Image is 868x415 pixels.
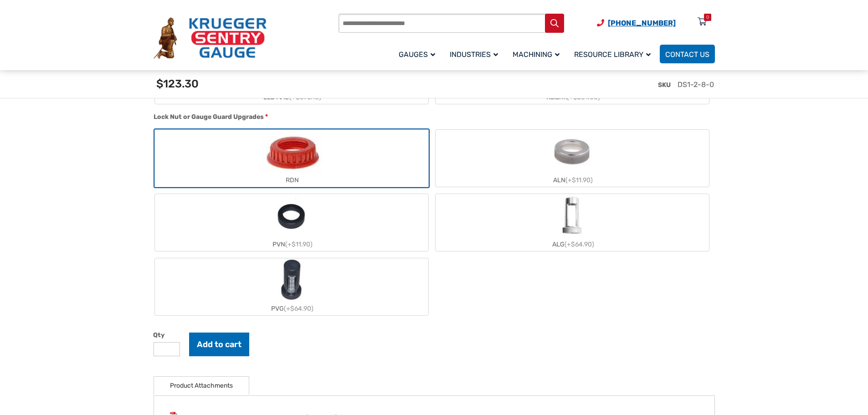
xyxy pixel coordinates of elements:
div: 0 [706,14,709,21]
span: Industries [450,50,498,59]
a: Phone Number (920) 434-8860 [597,17,676,29]
input: Product quantity [154,342,180,356]
span: (+$11.90) [565,176,593,184]
div: PVG [155,302,428,315]
span: [PHONE_NUMBER] [608,19,676,27]
div: ALN [436,174,709,187]
label: ALG [436,194,709,251]
label: ALN [436,130,709,187]
span: Gauges [399,50,435,59]
span: Lock Nut or Gauge Guard Upgrades [154,113,264,121]
span: Resource Library [574,50,651,59]
a: Gauges [393,43,444,65]
div: RDN [155,174,428,187]
span: (+$64.90) [565,241,594,248]
a: Contact Us [660,45,715,63]
label: PVG [155,258,428,315]
a: Machining [507,43,569,65]
div: PVN [155,238,428,251]
a: Product Attachments [170,377,233,395]
span: (+$11.90) [285,241,313,248]
label: PVN [155,194,428,251]
label: RDN [155,130,428,187]
img: Krueger Sentry Gauge [154,17,267,59]
span: DS1-2-8-0 [678,80,714,89]
div: ALG [436,238,709,251]
span: Machining [513,50,560,59]
a: Industries [444,43,507,65]
abbr: required [265,112,268,122]
button: Add to cart [189,333,249,356]
span: SKU [658,81,671,89]
span: (+$64.90) [284,305,313,313]
span: Contact Us [665,50,709,59]
a: Resource Library [569,43,660,65]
